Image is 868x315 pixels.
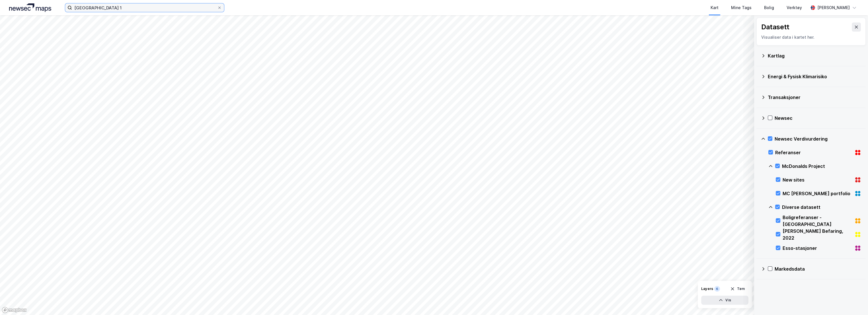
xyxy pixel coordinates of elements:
[840,288,868,315] div: Kontrollprogram for chat
[701,296,748,305] button: Vis
[783,228,852,241] div: [PERSON_NAME] Befaring, 2022
[761,34,861,41] div: Visualiser data i kartet her.
[782,204,861,211] div: Diverse datasett
[768,94,861,101] div: Transaksjoner
[782,163,861,170] div: McDonalds Project
[783,190,852,197] div: MC [PERSON_NAME] portfolio
[714,286,720,292] div: 6
[72,3,217,12] input: Søk på adresse, matrikkel, gårdeiere, leietakere eller personer
[783,176,852,183] div: New sites
[768,52,861,59] div: Kartlag
[783,214,852,228] div: Boligreferanser - [GEOGRAPHIC_DATA]
[775,149,852,156] div: Referanser
[731,4,752,11] div: Mine Tags
[787,4,802,11] div: Verktøy
[2,307,27,313] a: Mapbox homepage
[768,73,861,80] div: Energi & Fysisk Klimarisiko
[711,4,719,11] div: Kart
[775,135,861,142] div: Newsec Verdivurdering
[761,22,789,32] div: Datasett
[783,245,852,252] div: Esso-stasjoner
[9,3,51,12] img: logo.a4113a55bc3d86da70a041830d287a7e.svg
[840,288,868,315] iframe: Chat Widget
[727,284,748,293] button: Tøm
[701,287,713,291] div: Layers
[817,4,850,11] div: [PERSON_NAME]
[764,4,774,11] div: Bolig
[775,115,861,122] div: Newsec
[775,265,861,272] div: Markedsdata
